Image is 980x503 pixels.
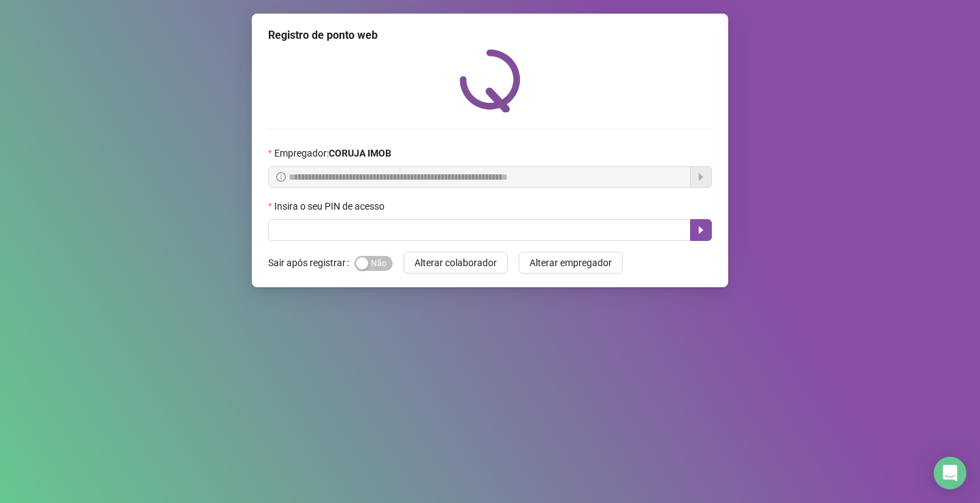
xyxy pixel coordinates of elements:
[414,255,497,270] span: Alterar colaborador
[529,255,612,270] span: Alterar empregador
[459,49,521,112] img: QRPoint
[934,457,966,489] div: Open Intercom Messenger
[404,252,508,274] button: Alterar colaborador
[696,225,706,236] span: caret-right
[268,252,355,274] label: Sair após registrar
[268,199,393,214] label: Insira o seu PIN de acesso
[519,252,623,274] button: Alterar empregador
[276,172,286,182] span: info-circle
[268,27,712,44] div: Registro de ponto web
[329,148,391,159] strong: CORUJA IMOB
[274,146,391,161] span: Empregador :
